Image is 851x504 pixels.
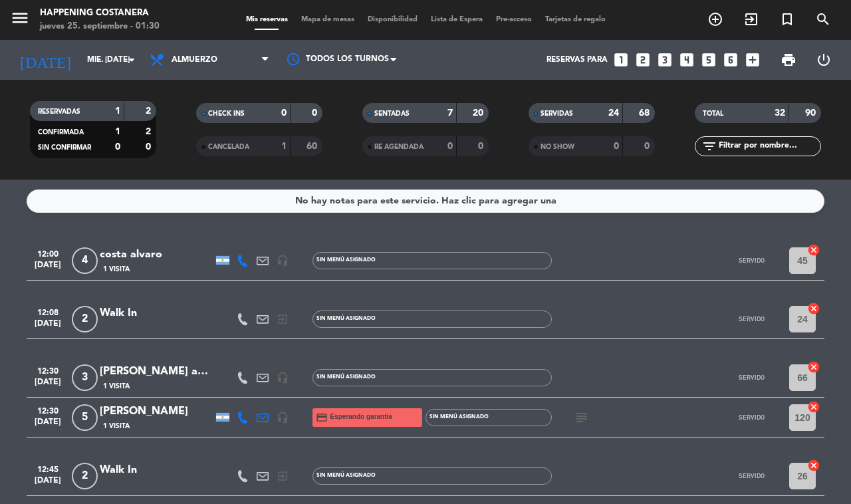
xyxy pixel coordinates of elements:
[7,227,118,249] div: [PERSON_NAME]
[434,91,514,118] button: ARRIBADA
[719,398,720,410] div: 105
[739,414,765,421] span: SERVIDO
[103,421,130,432] span: 1 Visita
[227,152,228,164] div: 122
[375,251,376,263] div: 130
[350,91,430,118] button: ARRIBADA PARCIAL
[374,144,424,150] span: RE AGENDADA
[100,305,213,322] div: Walk In
[31,476,64,491] span: [DATE]
[718,306,785,332] button: SERVIDO
[818,201,818,213] div: 94
[277,255,289,267] i: headset_mic
[72,364,98,391] span: 3
[769,300,769,312] div: 107
[412,349,420,361] div: 4
[609,251,617,263] div: 4
[40,7,160,20] div: Happening Costanera
[484,22,558,29] span: Tarjetas de regalo
[461,251,469,263] div: 6
[806,40,841,80] div: LOG OUT
[461,447,469,459] div: 4
[240,22,306,29] span: Mapa de mesas
[807,360,820,374] i: cancel
[461,201,469,213] div: 6
[136,86,160,110] button: close
[265,152,273,164] div: 6
[815,11,831,27] i: search
[64,320,160,342] span: [EMAIL_ADDRESS][DOMAIN_NAME]
[72,463,98,489] span: 2
[775,108,785,118] strong: 32
[703,110,723,117] span: TOTAL
[31,402,64,418] span: 12:30
[424,300,425,312] div: 117
[614,142,619,151] strong: 0
[572,300,572,312] div: 11
[136,285,160,309] i: attach_money
[769,251,769,263] div: 108
[489,16,539,23] span: Pre-acceso
[818,94,842,114] button: close
[644,142,652,151] strong: 0
[700,51,717,68] i: looks_5
[572,447,572,459] div: 44
[38,108,80,115] span: RESERVADAS
[541,144,574,150] span: NO SHOW
[60,390,159,412] span: NO SHOW: 300000 ARS
[265,251,273,263] div: 2
[227,201,228,213] div: 134
[631,54,643,66] span: check_box_outline_blank
[718,247,785,274] button: SERVIDO
[766,53,851,68] i: power_settings_new
[363,251,371,263] div: 2
[412,201,420,213] div: 2
[146,106,154,116] strong: 2
[124,52,140,68] i: arrow_drop_down
[560,201,568,213] div: 2
[7,320,160,342] a: mail_outline[EMAIL_ADDRESS][DOMAIN_NAME]
[178,300,179,312] div: 125
[100,363,213,380] div: [PERSON_NAME] amex
[215,251,223,263] div: 6
[781,94,806,114] button: power_input
[215,201,223,213] div: 6
[560,300,568,312] div: 2
[37,134,129,150] span: CAVA_
[424,447,425,459] div: 50
[215,447,223,459] div: 4
[103,264,130,275] span: 1 Visita
[295,193,556,209] div: No hay notas para este servicio. Haz clic para agregar una
[31,319,64,334] span: [DATE]
[31,461,64,476] span: 12:45
[684,20,724,32] i: exit_to_app
[518,50,600,70] div: Sin sentar
[100,403,213,420] div: [PERSON_NAME]
[227,447,228,459] div: 62
[757,201,765,213] div: 4
[701,138,717,154] i: filter_list
[72,247,98,274] span: 4
[7,88,37,108] span: CAVA
[718,373,765,382] div: 21:00
[744,20,790,32] i: turned_in_not
[314,152,322,164] div: 6
[115,106,120,116] strong: 1
[739,257,765,264] span: SERVIDO
[281,108,287,118] strong: 0
[146,127,154,136] strong: 2
[818,349,818,361] div: 91
[572,201,572,213] div: 13
[136,174,160,198] button: eject
[447,108,453,118] strong: 7
[757,300,765,312] div: 2
[215,349,223,361] div: 4
[105,92,133,106] i: receipt
[718,324,765,333] div: 21:00
[818,300,818,312] div: 92
[72,306,98,332] span: 2
[429,414,489,420] span: Sin menú asignado
[447,142,453,151] strong: 0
